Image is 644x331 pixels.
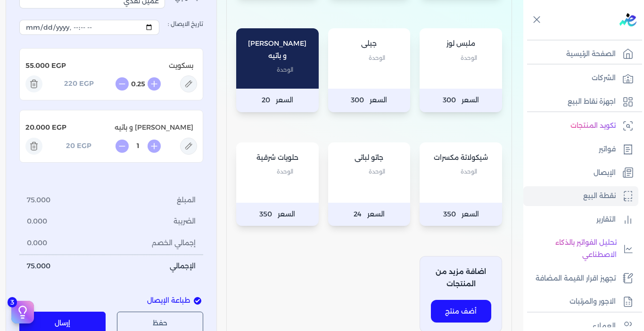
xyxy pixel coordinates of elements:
p: السعر [236,203,319,226]
a: تحليل الفواتير بالذكاء الاصطناعي [523,233,638,265]
a: الصفحة الرئيسية [523,44,638,64]
p: الإيصال [594,167,616,179]
p: بسكويت [66,56,197,75]
p: 220 [64,78,77,90]
p: [PERSON_NAME] و باتيه [66,118,197,138]
p: اجهزة نقاط البيع [568,96,616,108]
p: شيكولاتة مكسرات [429,152,493,164]
span: الإجمالي [170,261,196,271]
span: 20 [262,94,270,107]
p: تكويد المنتجات [570,120,616,132]
span: الوحدة [369,52,385,64]
span: 75.000 [27,261,50,271]
a: اجهزة نقاط البيع [523,92,638,112]
input: طباعة الإيصال [194,297,201,305]
span: 0.000 [27,238,47,248]
span: الوحدة [461,52,477,64]
a: تكويد المنتجات [523,116,638,136]
p: نقطة البيع [583,190,616,202]
label: تاريخ الايصال : [19,14,203,40]
a: التقارير [523,210,638,230]
button: أضف منتج [431,300,491,323]
a: نقطة البيع [523,186,638,206]
span: طباعة الإيصال [147,296,190,306]
span: 3 [8,297,17,307]
p: 20.000 [25,122,50,134]
span: الوحدة [369,165,385,178]
span: 24 [354,208,362,221]
span: 300 [443,94,456,107]
span: الوحدة [277,64,293,76]
span: الوحدة [277,165,293,178]
a: الشركات [523,68,638,88]
p: السعر [236,89,319,112]
a: تجهيز اقرار القيمة المضافة [523,269,638,289]
span: EGP [52,123,66,133]
p: جيلى [338,38,401,50]
span: الوحدة [461,165,477,178]
span: إجمالي الخصم [152,238,196,248]
span: 300 [351,94,364,107]
span: 75.000 [27,195,50,206]
span: المبلغ [177,195,196,206]
p: 20 [66,140,75,152]
span: EGP [77,141,91,151]
p: [PERSON_NAME] و باتيه [246,38,309,62]
p: الصفحة الرئيسية [566,48,616,60]
p: الشركات [592,72,616,84]
p: التقارير [596,214,616,226]
span: 0.000 [27,216,47,227]
span: EGP [51,60,66,71]
p: السعر [420,203,502,226]
img: logo [619,13,636,26]
p: السعر [328,89,411,112]
p: جاتو لباتى [338,152,401,164]
p: تجهيز اقرار القيمة المضافة [536,273,616,285]
button: 3 [11,301,34,323]
a: فواتير [523,140,638,159]
span: 350 [259,208,272,221]
a: الإيصال [523,163,638,183]
p: ملبس لوز [429,38,493,50]
p: اضافة مزيد من المنتجات [424,266,498,290]
a: الاجور والمرتبات [523,292,638,312]
p: 55.000 [25,59,50,72]
p: الاجور والمرتبات [570,296,616,308]
input: تاريخ الايصال : [19,19,159,34]
p: السعر [420,89,502,112]
p: السعر [328,203,411,226]
span: 350 [443,208,456,221]
p: حلويات شرقية [246,152,309,164]
p: تحليل الفواتير بالذكاء الاصطناعي [528,237,617,261]
span: EGP [79,79,94,89]
p: فواتير [599,143,616,156]
span: الضريبة [173,216,196,227]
